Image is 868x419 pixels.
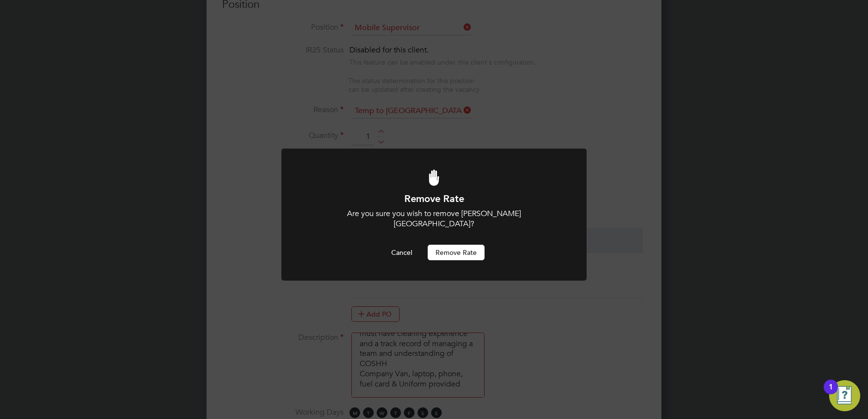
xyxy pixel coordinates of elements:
[383,245,420,260] button: Cancel
[308,209,560,229] div: Are you sure you wish to remove [PERSON_NAME][GEOGRAPHIC_DATA]?
[308,192,560,205] h1: Remove Rate
[829,387,833,400] div: 1
[829,380,860,411] button: Open Resource Center, 1 new notification
[428,245,485,260] button: Remove rate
